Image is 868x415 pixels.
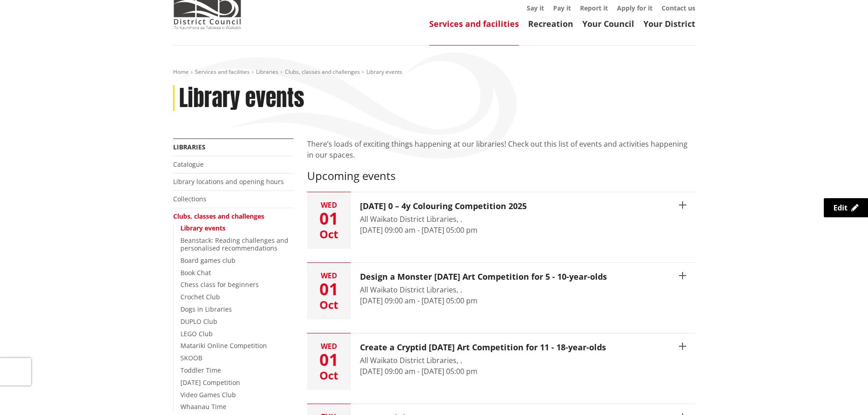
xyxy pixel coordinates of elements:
h1: Library events [179,85,304,112]
a: [DATE] Competition [180,378,240,387]
div: Oct [307,370,351,381]
a: Book Chat [180,268,211,277]
a: Edit [824,198,868,217]
a: Toddler Time [180,366,221,374]
a: Matariki Online Competition [180,341,267,350]
button: Wed 01 Oct [DATE] 0 – 4y Colouring Competition 2025 All Waikato District Libraries, . [DATE] 09:0... [307,192,695,249]
span: Edit [833,203,847,213]
h3: Design a Monster [DATE] Art Competition for 5 - 10-year-olds [360,272,607,282]
a: DUPLO Club [180,317,217,326]
div: All Waikato District Libraries, . [360,355,606,366]
a: Services and facilities [429,18,519,29]
a: Libraries [173,143,205,151]
a: Board games club [180,256,236,265]
a: Library locations and opening hours [173,177,284,186]
time: [DATE] 09:00 am - [DATE] 05:00 pm [360,225,478,235]
time: [DATE] 09:00 am - [DATE] 05:00 pm [360,296,478,306]
div: 01 [307,210,351,227]
a: LEGO Club [180,329,213,338]
a: Your Council [582,18,634,29]
div: Wed [307,201,351,209]
span: Library events [366,68,402,76]
a: Collections [173,195,206,203]
a: Beanstack: Reading challenges and personalised recommendations [180,236,288,252]
a: SKOOB [180,354,202,362]
a: Clubs, classes and challenges [285,68,360,76]
div: Oct [307,229,351,240]
div: 01 [307,281,351,297]
div: All Waikato District Libraries, . [360,214,527,225]
nav: breadcrumb [173,68,695,76]
a: Services and facilities [195,68,250,76]
a: Pay it [553,4,571,12]
a: Catalogue [173,160,204,169]
time: [DATE] 09:00 am - [DATE] 05:00 pm [360,366,478,376]
button: Wed 01 Oct Create a Cryptid [DATE] Art Competition for 11 - 18-year-olds All Waikato District Lib... [307,333,695,390]
h3: Create a Cryptid [DATE] Art Competition for 11 - 18-year-olds [360,343,606,353]
a: Contact us [662,4,695,12]
div: Wed [307,343,351,350]
a: Whaanau Time [180,402,226,411]
button: Wed 01 Oct Design a Monster [DATE] Art Competition for 5 - 10-year-olds All Waikato District Libr... [307,263,695,319]
a: Clubs, classes and challenges [173,212,264,220]
p: There’s loads of exciting things happening at our libraries! Check out this list of events and ac... [307,138,695,160]
a: Crochet Club [180,292,220,301]
a: Video Games Club [180,390,236,399]
a: Chess class for beginners [180,280,259,289]
a: Report it [580,4,608,12]
a: Recreation [528,18,573,29]
a: Say it [527,4,544,12]
a: Dogs in Libraries [180,305,232,313]
h3: [DATE] 0 – 4y Colouring Competition 2025 [360,201,527,211]
a: Libraries [256,68,278,76]
div: Oct [307,299,351,310]
a: Apply for it [617,4,652,12]
a: Library events [180,224,226,232]
div: Wed [307,272,351,279]
a: Home [173,68,189,76]
h3: Upcoming events [307,169,695,183]
iframe: Messenger Launcher [826,377,859,410]
div: All Waikato District Libraries, . [360,284,607,295]
div: 01 [307,352,351,368]
a: Your District [643,18,695,29]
